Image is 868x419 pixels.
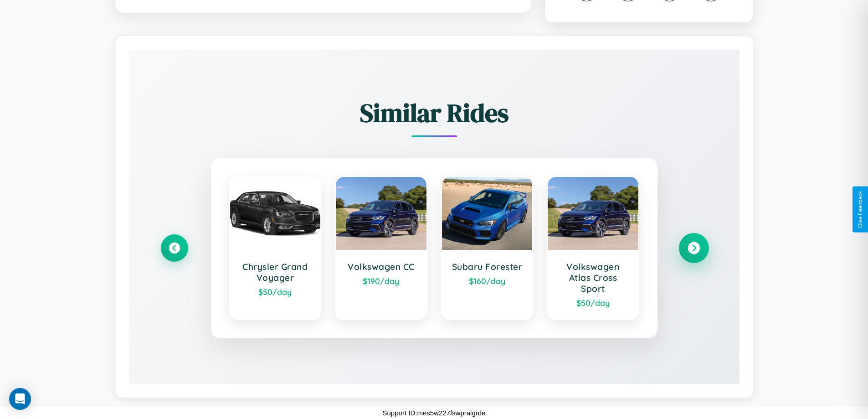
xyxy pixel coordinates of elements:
h3: Volkswagen CC [345,261,417,272]
h3: Volkswagen Atlas Cross Sport [557,261,629,294]
h3: Chrysler Grand Voyager [239,261,312,283]
div: Open Intercom Messenger [9,388,31,410]
a: Volkswagen CC$190/day [335,176,427,320]
div: $ 50 /day [557,298,629,308]
div: $ 160 /day [451,276,524,286]
div: $ 190 /day [345,276,417,286]
h2: Similar Rides [161,95,708,130]
div: Give Feedback [857,191,863,228]
a: Chrysler Grand Voyager$50/day [229,176,322,320]
a: Volkswagen Atlas Cross Sport$50/day [547,176,639,320]
h3: Subaru Forester [451,261,524,272]
div: $ 50 /day [239,287,312,297]
a: Subaru Forester$160/day [441,176,534,320]
p: Support ID: mes5w227fswpralgrde [383,407,486,419]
